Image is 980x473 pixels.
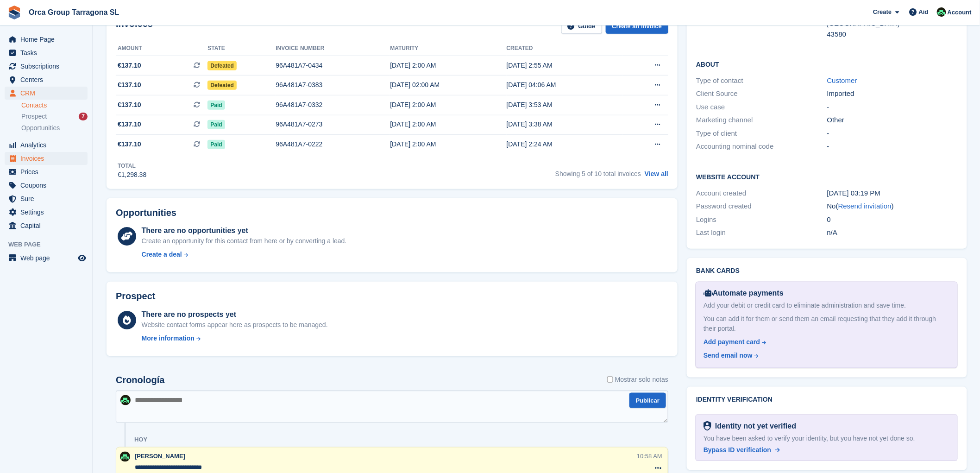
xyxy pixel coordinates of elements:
[919,8,929,15] font: Aid
[21,123,88,133] a: Opportunities
[210,63,234,69] font: Defeated
[5,152,88,165] a: menu
[390,140,436,148] font: [DATE] 2:00 AM
[82,113,85,120] font: 7
[5,46,88,59] a: menu
[696,142,774,150] font: Accounting nominal code
[507,101,553,108] font: [DATE] 3:53 AM
[696,61,719,68] font: About
[5,219,88,232] a: menu
[645,170,668,177] font: View all
[892,202,894,210] font: )
[606,19,669,34] a: Create an invoice
[276,45,324,51] font: Invoice number
[607,375,668,385] label: Mostrar solo notas
[142,250,347,259] a: Create a deal
[713,289,784,297] font: Automate payments
[276,140,322,148] font: 96A481A7-0222
[507,120,553,128] font: [DATE] 3:38 AM
[5,73,88,86] a: menu
[507,62,553,69] font: [DATE] 2:55 AM
[20,222,41,229] font: Capital
[21,101,88,110] a: Contacts
[20,195,34,202] font: Sure
[118,171,146,178] font: €1,298.38
[696,103,725,111] font: Use case
[116,208,176,218] font: Opportunities
[937,7,946,17] img: Tania
[134,436,147,443] div: Hoy
[142,227,248,234] font: There are no opportunities yet
[715,422,796,430] font: Identity not yet verified
[25,5,123,20] a: Orca Group Tarragona SL
[5,252,88,265] a: menu
[29,8,119,16] font: Orca Group Tarragona SL
[276,101,322,108] font: 96A481A7-0332
[116,291,156,301] font: Prospect
[612,23,662,30] font: Create an invoice
[696,202,752,210] font: Password created
[142,237,347,245] font: Create an opportunity for this contact from here or by converting a lead.
[20,89,35,97] font: CRM
[827,89,854,97] font: Imported
[142,334,328,343] a: More information
[704,352,753,359] font: Send email now
[838,202,892,210] a: Resend invitation
[827,228,838,236] font: n/A
[21,113,47,120] font: Prospect
[696,89,738,97] font: Client Source
[704,338,760,346] font: Add payment card
[948,9,972,16] font: Account
[696,189,746,197] font: Account created
[5,206,88,219] a: menu
[696,228,726,236] font: Last login
[696,396,773,403] font: Identity verification
[135,453,185,460] span: [PERSON_NAME]
[20,168,38,176] font: Prices
[704,435,915,442] font: You have been asked to verify your identity, but you have not yet done so.
[210,121,222,128] font: Paid
[696,116,753,124] font: Marketing channel
[118,163,136,169] font: Total
[118,81,141,88] font: €137.10
[637,452,662,460] div: 10:58 AM
[827,189,881,197] font: [DATE] 03:19 PM
[827,202,836,210] font: No
[20,76,43,83] font: Centers
[704,337,946,347] a: Add payment card
[827,129,829,137] font: -
[116,375,165,385] h2: Cronología
[7,6,21,19] img: stora-icon-8386f47178a22dfd0bd8f6a31ec36ba5ce8667c1dd55bd0f319d3a0aa187defe.svg
[827,103,829,111] font: -
[578,23,596,30] font: Guide
[827,116,845,124] font: Other
[20,141,46,149] font: Analytics
[5,60,88,73] a: menu
[390,101,436,108] font: [DATE] 2:00 AM
[20,63,59,70] font: Subscriptions
[704,445,780,455] a: Bypass ID verification
[836,202,838,210] font: (
[696,173,760,181] font: Website account
[507,45,533,51] font: Created
[704,421,711,431] img: Ready for identity verification
[21,101,47,109] font: Contacts
[696,129,737,137] font: Type of client
[20,254,50,262] font: Web page
[827,142,829,150] font: -
[827,76,857,84] a: Customer
[5,33,88,46] a: menu
[20,36,55,43] font: Home Page
[507,81,556,88] font: [DATE] 04:06 AM
[142,334,195,342] font: More information
[142,251,182,258] font: Create a deal
[276,81,322,88] font: 96A481A7-0383
[210,102,222,108] font: Paid
[390,45,418,51] font: Maturity
[696,76,743,84] font: Type of contact
[207,45,225,51] font: State
[21,124,60,132] font: Opportunities
[118,120,141,128] font: €137.10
